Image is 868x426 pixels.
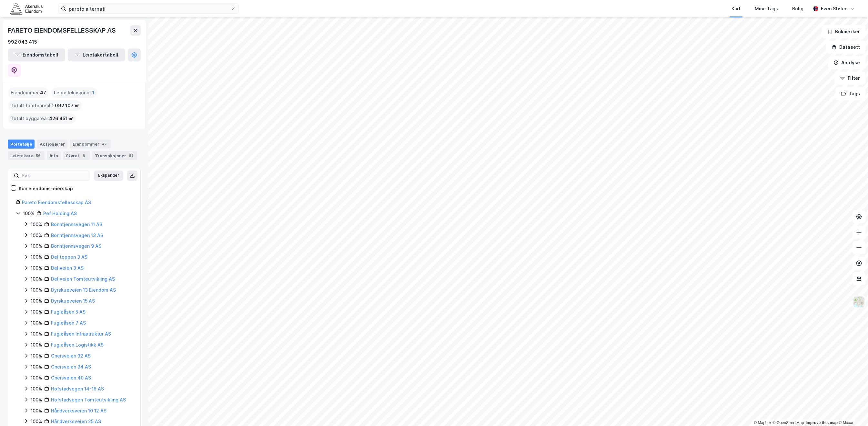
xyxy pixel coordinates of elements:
[31,221,42,228] div: 100%
[31,330,42,338] div: 100%
[49,115,73,122] span: 426 451 ㎡
[40,89,46,97] span: 47
[92,89,95,97] span: 1
[31,385,42,393] div: 100%
[37,140,67,149] div: Aksjonærer
[52,102,79,109] span: 1 092 107 ㎡
[51,397,126,402] a: Hofstadvegen Tomteutvikling AS
[51,88,97,98] div: Leide lokasjoner :
[31,396,42,404] div: 100%
[8,25,117,36] div: PARETO EIENDOMSFELLESSKAP AS
[94,171,123,181] button: Ekspander
[68,48,125,61] button: Leietakertabell
[834,72,865,85] button: Filter
[31,363,42,371] div: 100%
[51,243,101,249] a: Bonntjennsvegen 9 AS
[51,287,116,293] a: Dyrskueveien 13 Eiendom AS
[51,408,106,413] a: Håndverksveien 10 12 AS
[51,265,84,271] a: Deliveien 3 AS
[51,309,86,315] a: Fugleåsen 5 AS
[732,5,741,13] div: Kart
[836,395,868,426] div: Kontrollprogram for chat
[51,386,104,391] a: Hofstadvegen 14-16 AS
[51,320,86,326] a: Fugleåsen 7 AS
[31,418,42,425] div: 100%
[31,374,42,382] div: 100%
[755,5,778,13] div: Mine Tags
[8,88,49,98] div: Eiendommer :
[22,200,91,205] a: Pareto Eiendomsfellesskap AS
[31,341,42,349] div: 100%
[31,253,42,261] div: 100%
[31,275,42,283] div: 100%
[8,140,35,149] div: Portefølje
[19,171,90,181] input: Søk
[35,152,42,159] div: 56
[31,407,42,415] div: 100%
[70,140,111,149] div: Eiendommer
[63,151,90,160] div: Styret
[43,211,77,216] a: Pef Holding AS
[8,100,82,111] div: Totalt tomteareal :
[51,342,104,348] a: Fugleåsen Logistikk AS
[101,141,108,147] div: 47
[51,298,95,304] a: Dyrskueveien 15 AS
[51,419,101,424] a: Håndverksveien 25 AS
[821,5,847,13] div: Even Stølen
[92,151,137,160] div: Transaksjoner
[66,4,231,14] input: Søk på adresse, matrikkel, gårdeiere, leietakere eller personer
[835,87,865,100] button: Tags
[31,242,42,250] div: 100%
[31,352,42,360] div: 100%
[828,56,865,69] button: Analyse
[51,375,91,380] a: Gneisveien 40 AS
[806,421,838,425] a: Improve this map
[853,296,865,308] img: Z
[31,319,42,327] div: 100%
[51,353,91,358] a: Gneisveien 32 AS
[792,5,803,13] div: Bolig
[8,151,45,160] div: Leietakere
[51,254,87,260] a: Delitoppen 3 AS
[31,308,42,316] div: 100%
[836,395,868,426] iframe: Chat Widget
[826,41,865,54] button: Datasett
[754,421,772,425] a: Mapbox
[8,38,37,46] div: 992 043 415
[822,25,865,38] button: Bokmerker
[47,151,61,160] div: Info
[81,152,87,159] div: 6
[8,48,65,61] button: Eiendomstabell
[51,276,115,282] a: Deliveien Tomteutvikling AS
[51,331,111,337] a: Fugleåsen Infrastruktur AS
[19,185,73,192] div: Kun eiendoms-eierskap
[10,3,43,14] img: akershus-eiendom-logo.9091f326c980b4bce74ccdd9f866810c.svg
[51,364,91,369] a: Gneisveien 34 AS
[31,286,42,294] div: 100%
[51,222,102,227] a: Bonntjennsvegen 11 AS
[31,297,42,305] div: 100%
[127,152,134,159] div: 61
[23,210,35,217] div: 100%
[31,264,42,272] div: 100%
[51,233,103,238] a: Bonntjennsvegen 13 AS
[31,232,42,239] div: 100%
[8,113,76,124] div: Totalt byggareal :
[773,421,804,425] a: OpenStreetMap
